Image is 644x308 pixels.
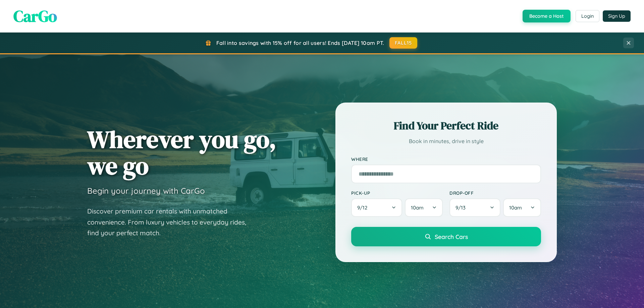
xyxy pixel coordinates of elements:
[13,5,57,27] span: CarGo
[523,10,571,22] button: Become a Host
[509,204,522,211] span: 10am
[449,190,541,196] label: Drop-off
[435,233,468,240] span: Search Cars
[87,206,255,239] p: Discover premium car rentals with unmatched convenience. From luxury vehicles to everyday rides, ...
[351,156,541,162] label: Where
[405,198,443,217] button: 10am
[351,136,541,146] p: Book in minutes, drive in style
[351,118,541,133] h2: Find Your Perfect Ride
[216,40,384,46] span: Fall into savings with 15% off for all users! Ends [DATE] 10am PT.
[351,227,541,246] button: Search Cars
[603,10,631,22] button: Sign Up
[411,204,424,211] span: 10am
[351,190,443,196] label: Pick-up
[87,186,205,196] h3: Begin your journey with CarGo
[455,204,469,211] span: 9 / 13
[357,204,371,211] span: 9 / 12
[351,198,402,217] button: 9/12
[389,37,418,49] button: FALL15
[576,10,599,22] button: Login
[449,198,500,217] button: 9/13
[87,126,276,179] h1: Wherever you go, we go
[503,198,541,217] button: 10am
